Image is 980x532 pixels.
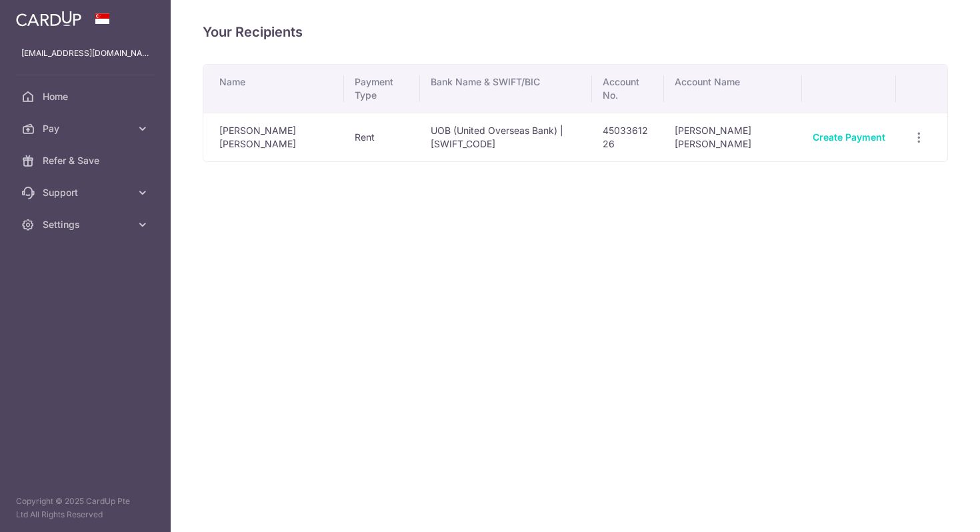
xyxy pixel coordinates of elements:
span: Settings [43,218,131,231]
span: Refer & Save [43,154,131,167]
td: [PERSON_NAME] [PERSON_NAME] [203,113,344,161]
th: Name [203,65,344,113]
td: Rent [344,113,421,161]
th: Account No. [592,65,664,113]
td: UOB (United Overseas Bank) | [SWIFT_CODE] [420,113,591,161]
th: Payment Type [344,65,421,113]
th: Account Name [664,65,803,113]
td: 4503361226 [592,113,664,161]
span: Pay [43,122,131,135]
a: Create Payment [813,131,885,143]
span: Support [43,186,131,199]
th: Bank Name & SWIFT/BIC [420,65,591,113]
img: CardUp [16,11,81,27]
span: Home [43,90,131,103]
td: [PERSON_NAME] [PERSON_NAME] [664,113,803,161]
h4: Your Recipients [203,21,948,43]
p: [EMAIL_ADDRESS][DOMAIN_NAME] [21,47,149,60]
